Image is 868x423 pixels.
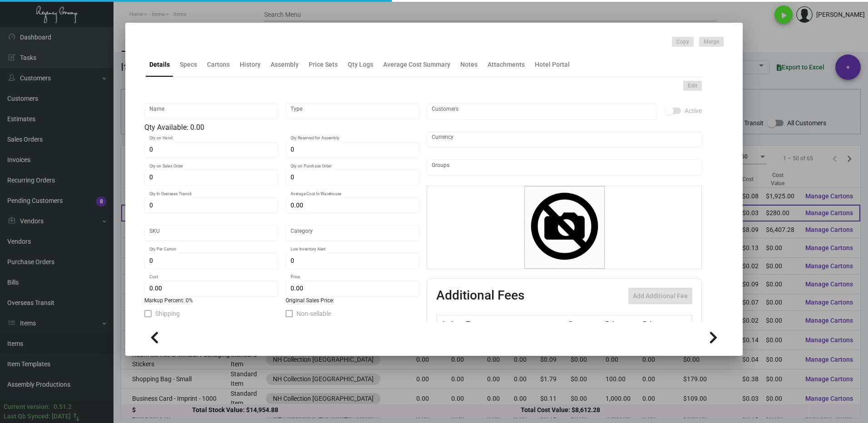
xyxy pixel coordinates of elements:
[180,60,197,69] div: Specs
[54,402,72,412] div: 0.51.2
[437,315,464,331] th: Active
[672,37,694,47] button: Copy
[603,315,641,331] th: Price
[688,82,697,90] span: Edit
[240,60,261,69] div: History
[460,60,478,69] div: Notes
[383,60,450,69] div: Average Cost Summary
[155,308,180,319] span: Shipping
[699,37,724,47] button: Merge
[704,38,719,46] span: Merge
[4,412,71,421] div: Last Qb Synced: [DATE]
[436,288,524,304] h2: Additional Fees
[144,122,419,133] div: Qty Available: 0.00
[309,60,338,69] div: Price Sets
[207,60,230,69] div: Cartons
[296,308,331,319] span: Non-sellable
[676,38,689,46] span: Copy
[432,164,697,171] input: Add new..
[566,315,603,331] th: Cost
[4,402,50,412] div: Current version:
[488,60,525,69] div: Attachments
[149,60,170,69] div: Details
[683,81,702,91] button: Edit
[464,315,566,331] th: Type
[432,108,653,115] input: Add new..
[633,292,688,300] span: Add Additional Fee
[641,315,681,331] th: Price type
[535,60,570,69] div: Hotel Portal
[628,288,692,304] button: Add Additional Fee
[271,60,299,69] div: Assembly
[348,60,373,69] div: Qty Logs
[685,105,702,116] span: Active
